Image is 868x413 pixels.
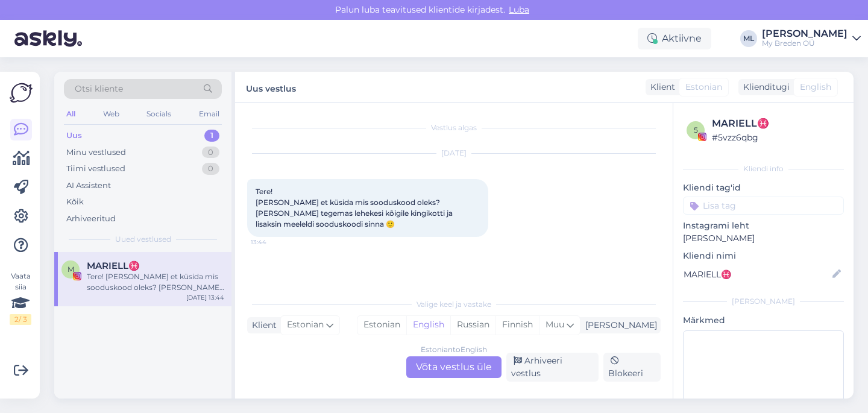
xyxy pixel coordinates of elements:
[287,318,324,332] span: Estonian
[683,163,844,174] div: Kliendi info
[505,4,533,15] span: Luba
[247,148,661,159] div: [DATE]
[10,271,31,325] div: Vaata siia
[246,79,296,95] label: Uus vestlus
[580,319,657,332] div: [PERSON_NAME]
[87,271,224,293] div: Tere! [PERSON_NAME] et küsida mis sooduskood oleks? [PERSON_NAME] tegemas lehekesi kõigile kingik...
[683,219,844,232] p: Instagrami leht
[683,296,844,307] div: [PERSON_NAME]
[202,147,219,159] div: 0
[603,353,661,382] div: Blokeeri
[683,197,844,215] input: Lisa tag
[247,122,661,133] div: Vestlus algas
[87,260,140,271] span: MARIELL♓️
[64,106,78,122] div: All
[202,163,219,175] div: 0
[66,180,111,192] div: AI Assistent
[66,163,125,175] div: Tiimi vestlused
[247,319,277,332] div: Klient
[450,316,495,334] div: Russian
[204,130,219,142] div: 1
[357,316,406,334] div: Estonian
[251,238,296,247] span: 13:44
[684,268,830,281] input: Lisa nimi
[144,106,174,122] div: Socials
[762,29,861,48] a: [PERSON_NAME]My Breden OÜ
[638,28,711,49] div: Aktiivne
[683,181,844,194] p: Kliendi tag'id
[115,234,171,245] span: Uued vestlused
[197,106,222,122] div: Email
[546,319,564,330] span: Muu
[68,265,74,274] span: M
[101,106,122,122] div: Web
[685,81,722,93] span: Estonian
[10,314,31,325] div: 2 / 3
[738,81,790,93] div: Klienditugi
[406,316,450,334] div: English
[66,213,116,225] div: Arhiveeritud
[495,316,539,334] div: Finnish
[712,116,840,131] div: MARIELL♓️
[66,130,82,142] div: Uus
[712,131,840,144] div: # 5vzz6qbg
[800,81,831,93] span: English
[683,232,844,245] p: [PERSON_NAME]
[683,314,844,327] p: Märkmed
[186,293,224,302] div: [DATE] 13:44
[683,250,844,262] p: Kliendi nimi
[247,299,661,310] div: Valige keel ja vastake
[75,83,123,95] span: Otsi kliente
[66,147,126,159] div: Minu vestlused
[694,125,698,134] span: 5
[10,81,33,104] img: Askly Logo
[256,187,454,229] span: Tere! [PERSON_NAME] et küsida mis sooduskood oleks? [PERSON_NAME] tegemas lehekesi kõigile kingik...
[506,353,599,382] div: Arhiveeri vestlus
[406,356,502,378] div: Võta vestlus üle
[762,29,848,39] div: [PERSON_NAME]
[421,344,487,355] div: Estonian to English
[646,81,675,93] div: Klient
[740,30,757,47] div: ML
[762,39,848,48] div: My Breden OÜ
[66,196,84,208] div: Kõik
